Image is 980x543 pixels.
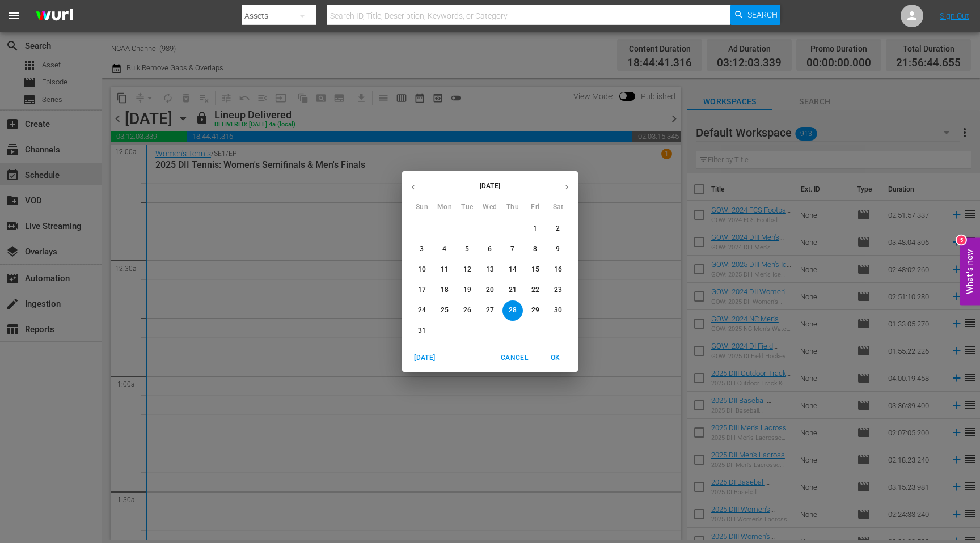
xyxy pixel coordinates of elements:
button: 1 [525,219,546,239]
span: Cancel [501,352,528,364]
span: Fri [525,202,546,213]
p: 8 [533,244,537,254]
p: 30 [554,306,562,315]
button: 8 [525,239,546,260]
span: Wed [480,202,500,213]
button: 23 [548,280,568,300]
div: 5 [957,236,966,245]
button: 13 [480,260,500,280]
button: 2 [548,219,568,239]
p: 17 [418,285,426,295]
img: ans4CAIJ8jUAAAAAAAAAAAAAAAAAAAAAAAAgQb4GAAAAAAAAAAAAAAAAAAAAAAAAJMjXAAAAAAAAAAAAAAAAAAAAAAAAgAT5G... [27,3,82,29]
button: 14 [502,260,523,280]
span: Mon [434,202,455,213]
p: 15 [531,265,539,274]
p: 5 [465,244,469,254]
button: 5 [457,239,478,260]
p: 18 [441,285,449,295]
button: 17 [412,280,432,300]
p: 6 [488,244,492,254]
span: Sat [548,202,568,213]
button: OK [537,349,573,367]
a: Sign Out [940,11,969,20]
p: 4 [442,244,446,254]
p: 16 [554,265,562,274]
p: 2 [556,224,560,234]
span: OK [542,352,569,364]
button: 21 [502,280,523,300]
p: 24 [418,306,426,315]
p: 9 [556,244,560,254]
button: 12 [457,260,478,280]
button: 6 [480,239,500,260]
button: [DATE] [407,349,443,367]
p: 31 [418,326,426,336]
p: 20 [486,285,494,295]
span: [DATE] [411,352,438,364]
p: 13 [486,265,494,274]
p: 21 [509,285,517,295]
button: 9 [548,239,568,260]
p: 1 [533,224,537,234]
button: 28 [502,300,523,321]
button: 24 [412,300,432,321]
button: 31 [412,321,432,341]
span: Tue [457,202,478,213]
button: Cancel [496,349,533,367]
button: 20 [480,280,500,300]
p: 29 [531,306,539,315]
button: 3 [412,239,432,260]
p: [DATE] [424,181,556,191]
button: 16 [548,260,568,280]
p: 26 [463,306,471,315]
button: 29 [525,300,546,321]
button: 19 [457,280,478,300]
p: 11 [441,265,449,274]
button: Open Feedback Widget [960,238,980,306]
button: 10 [412,260,432,280]
button: 7 [502,239,523,260]
p: 25 [441,306,449,315]
p: 12 [463,265,471,274]
button: 30 [548,300,568,321]
p: 7 [510,244,514,254]
p: 19 [463,285,471,295]
p: 10 [418,265,426,274]
p: 23 [554,285,562,295]
p: 27 [486,306,494,315]
span: Sun [412,202,432,213]
p: 22 [531,285,539,295]
span: menu [7,9,20,23]
span: Thu [502,202,523,213]
button: 25 [434,300,455,321]
button: 11 [434,260,455,280]
p: 14 [509,265,517,274]
button: 26 [457,300,478,321]
p: 28 [509,306,517,315]
button: 15 [525,260,546,280]
button: 4 [434,239,455,260]
button: 27 [480,300,500,321]
button: 22 [525,280,546,300]
span: Search [747,5,778,25]
button: 18 [434,280,455,300]
p: 3 [420,244,424,254]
